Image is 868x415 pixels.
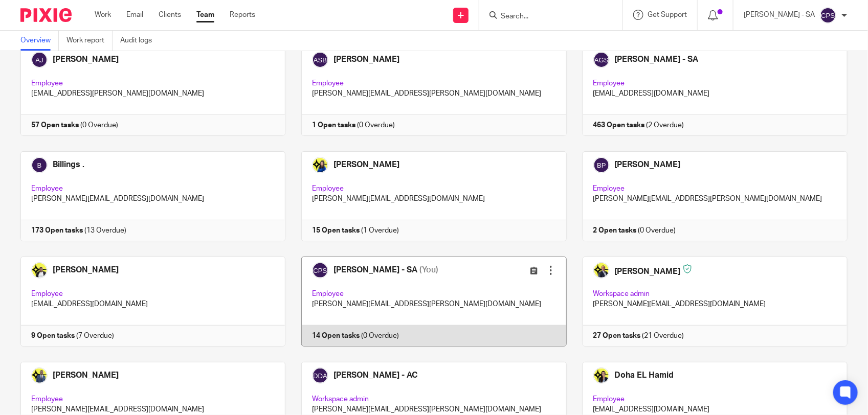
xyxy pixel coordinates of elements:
a: Reports [230,10,255,20]
a: Audit logs [120,31,160,51]
a: Work report [66,31,113,51]
a: Team [196,10,214,20]
input: Search [500,12,592,21]
img: Pixie [20,8,72,22]
a: Work [95,10,111,20]
p: [PERSON_NAME] - SA [744,10,815,20]
span: Get Support [648,11,687,18]
img: svg%3E [820,7,836,24]
a: Overview [20,31,59,51]
a: Clients [159,10,181,20]
a: Email [126,10,143,20]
